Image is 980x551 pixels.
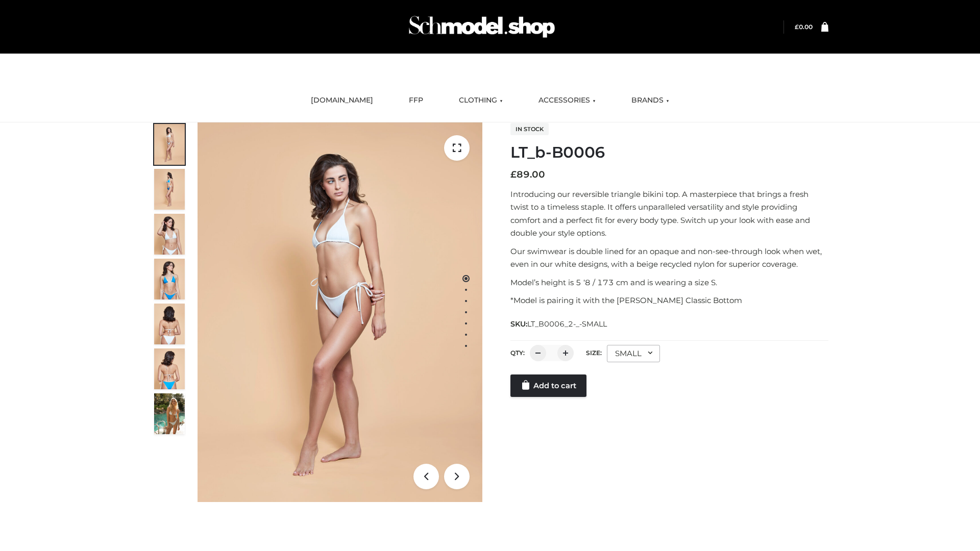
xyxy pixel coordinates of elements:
a: [DOMAIN_NAME] [303,89,381,112]
a: ACCESSORIES [531,89,603,112]
img: ArielClassicBikiniTop_CloudNine_AzureSky_OW114ECO_1 [198,122,482,502]
img: ArielClassicBikiniTop_CloudNine_AzureSky_OW114ECO_7-scaled.jpg [154,304,185,344]
a: £0.00 [795,23,813,31]
span: £ [510,169,517,180]
span: In stock [510,123,549,135]
a: BRANDS [624,89,677,112]
p: Introducing our reversible triangle bikini top. A masterpiece that brings a fresh twist to a time... [510,188,828,240]
img: Arieltop_CloudNine_AzureSky2.jpg [154,393,185,434]
img: ArielClassicBikiniTop_CloudNine_AzureSky_OW114ECO_3-scaled.jpg [154,214,185,255]
a: FFP [401,89,431,112]
a: Add to cart [510,374,586,397]
img: ArielClassicBikiniTop_CloudNine_AzureSky_OW114ECO_8-scaled.jpg [154,348,185,389]
label: QTY: [510,349,525,357]
p: Model’s height is 5 ‘8 / 173 cm and is wearing a size S. [510,276,828,289]
p: *Model is pairing it with the [PERSON_NAME] Classic Bottom [510,294,828,307]
img: Schmodel Admin 964 [405,7,558,47]
label: Size: [586,349,602,357]
img: ArielClassicBikiniTop_CloudNine_AzureSky_OW114ECO_2-scaled.jpg [154,169,185,210]
span: £ [795,23,799,31]
span: LT_B0006_2-_-SMALL [527,319,607,329]
a: CLOTHING [451,89,510,112]
bdi: 0.00 [795,23,813,31]
img: ArielClassicBikiniTop_CloudNine_AzureSky_OW114ECO_4-scaled.jpg [154,259,185,299]
p: Our swimwear is double lined for an opaque and non-see-through look when wet, even in our white d... [510,245,828,271]
div: SMALL [607,345,660,362]
h1: LT_b-B0006 [510,143,828,162]
span: SKU: [510,318,608,330]
img: ArielClassicBikiniTop_CloudNine_AzureSky_OW114ECO_1-scaled.jpg [154,124,185,165]
bdi: 89.00 [510,169,545,180]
